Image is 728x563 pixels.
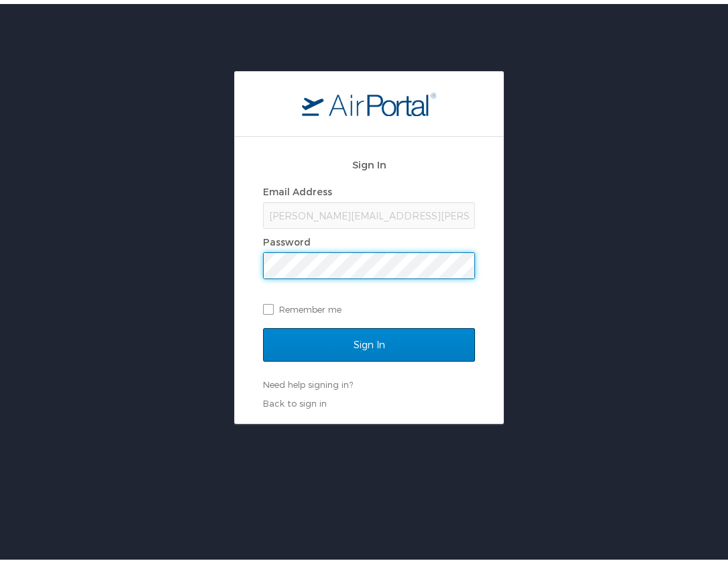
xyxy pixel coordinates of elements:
[263,182,332,193] label: Email Address
[302,88,436,112] img: logo
[263,232,311,244] label: Password
[263,394,327,405] a: Back to sign in
[263,375,353,386] a: Need help signing in?
[263,153,475,168] h2: Sign In
[263,295,475,315] label: Remember me
[263,324,475,358] input: Sign In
